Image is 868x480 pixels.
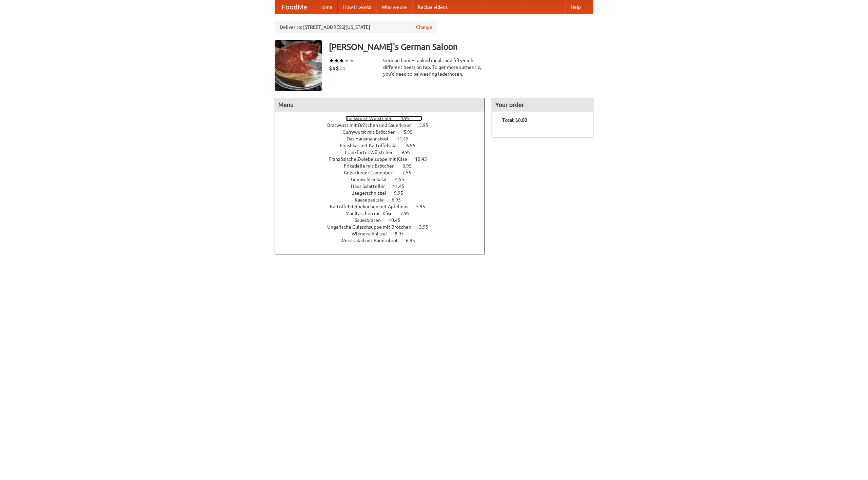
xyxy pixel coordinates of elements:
[345,150,423,155] a: Frankfurter Würstchen 9.95
[376,0,412,14] a: Who we are
[340,238,428,243] a: Wurstsalad mit Bauernbrot 6.95
[327,224,441,230] a: Ungarische Gulaschsuppe mit Brötchen 3.95
[346,116,422,121] a: Bockwurst Würstchen 4.95
[327,122,441,128] a: Bratwurst mit Brötchen und Sauerkraut 5.95
[332,64,336,72] li: $
[329,64,332,72] li: $
[406,143,422,148] span: 6.95
[329,40,593,54] h3: [PERSON_NAME]'s German Saloon
[393,184,411,189] span: 11.45
[403,129,419,135] span: 5.95
[355,197,391,203] span: Kaesepaetzle
[389,217,407,223] span: 10.45
[347,136,421,141] a: Das Hausmannskost 11.45
[416,24,432,31] a: Change
[329,156,414,162] span: Französische Zwiebelsuppe mit Käse
[406,238,422,243] span: 6.95
[349,57,354,64] li: ★
[352,231,394,236] span: Wienerschnitzel
[329,156,439,162] a: Französische Zwiebelsuppe mit Käse 10.45
[275,98,485,112] h4: Menu
[340,143,405,148] span: Fleishkas mit Kartoffelsalat
[352,190,393,196] span: Jaegerschnitzel
[344,57,349,64] li: ★
[340,238,405,243] span: Wurstsalad mit Bauernbrot
[327,224,418,230] span: Ungarische Gulaschsuppe mit Brötchen
[344,163,401,169] span: Frikadelle mit Brötchen
[352,231,416,236] a: Wienerschnitzel 8.95
[346,211,399,216] span: Maultaschen mit Käse
[355,217,388,223] span: Sauerbraten
[339,57,344,64] li: ★
[419,224,435,230] span: 3.95
[402,170,418,175] span: 7.55
[336,64,339,72] li: $
[327,122,418,128] span: Bratwurst mit Brötchen und Sauerkraut
[346,116,399,121] span: Bockwurst Würstchen
[492,98,593,112] h4: Your order
[565,0,586,14] a: Help
[395,231,411,236] span: 8.95
[344,163,424,169] a: Frikadelle mit Brötchen 6.95
[412,0,453,14] a: Recipe videos
[334,57,339,64] li: ★
[400,211,416,216] span: 7.95
[402,163,418,169] span: 6.95
[347,136,396,141] span: Das Hausmannskost
[329,57,334,64] li: ★
[351,184,392,189] span: Haus Salatteller
[330,204,438,209] a: Kartoffel Reibekuchen mit Apfelmus 5.95
[330,204,415,209] span: Kartoffel Reibekuchen mit Apfelmus
[314,0,338,14] a: Home
[392,197,408,203] span: 6.95
[339,64,342,72] li: $
[400,116,416,121] span: 4.95
[351,184,417,189] a: Haus Salatteller 11.45
[502,117,527,123] b: Total: $0.00
[275,40,322,91] img: angular.jpg
[346,211,422,216] a: Maultaschen mit Käse 7.95
[344,170,424,175] a: Gebackener Camenbert 7.55
[419,122,435,128] span: 5.95
[395,177,411,182] span: 4.55
[342,64,346,72] li: $
[351,177,394,182] span: Gemischter Salat
[344,170,401,175] span: Gebackener Camenbert
[345,150,400,155] span: Frankfurter Würstchen
[351,177,417,182] a: Gemischter Salat 4.55
[340,143,428,148] a: Fleishkas mit Kartoffelsalat 6.95
[275,0,314,14] a: FoodMe
[415,156,434,162] span: 10.45
[275,21,437,33] div: Deliver to: [STREET_ADDRESS][US_STATE]
[342,129,425,135] a: Currywurst mit Brötchen 5.95
[338,0,376,14] a: How it works
[401,150,417,155] span: 9.95
[355,197,413,203] a: Kaesepaetzle 6.95
[394,190,410,196] span: 9.95
[355,217,413,223] a: Sauerbraten 10.45
[397,136,415,141] span: 11.45
[416,204,432,209] span: 5.95
[352,190,416,196] a: Jaegerschnitzel 9.95
[342,129,402,135] span: Currywurst mit Brötchen
[383,57,485,77] div: German home-cooked meals and fifty-eight different beers on tap. To get more authentic, you'd nee...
